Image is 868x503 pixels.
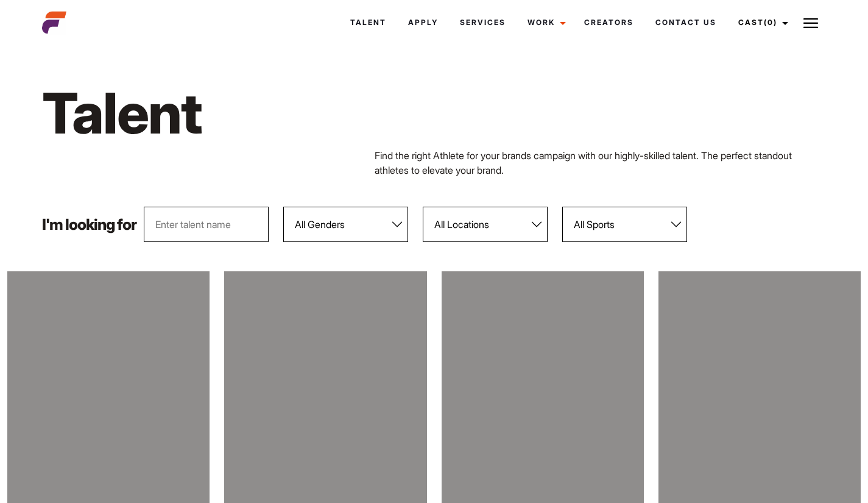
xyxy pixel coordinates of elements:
a: Contact Us [644,6,727,39]
a: Services [449,6,517,39]
img: cropped-aefm-brand-fav-22-square.png [42,10,66,35]
a: Talent [339,6,397,39]
a: Work [517,6,573,39]
p: Find the right Athlete for your brands campaign with our highly-skilled talent. The perfect stand... [375,148,826,177]
h1: Talent [42,78,493,148]
a: Cast(0) [727,6,796,39]
a: Apply [397,6,449,39]
span: (0) [764,18,777,27]
img: Burger icon [803,16,818,30]
a: Creators [573,6,644,39]
p: I'm looking for [42,217,136,232]
input: Enter talent name [144,207,269,242]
